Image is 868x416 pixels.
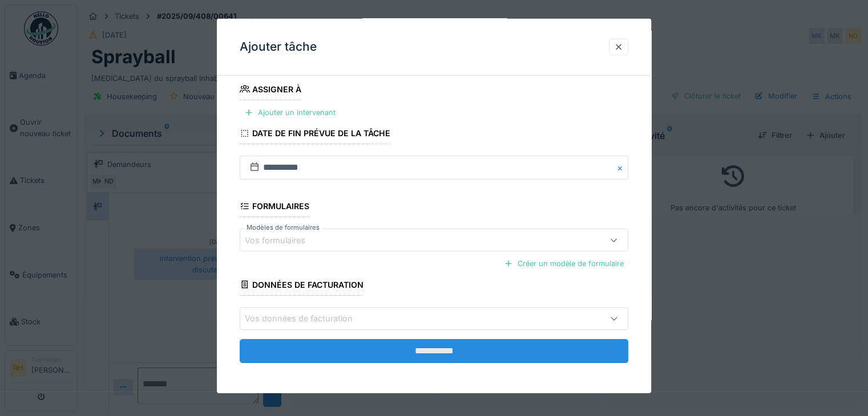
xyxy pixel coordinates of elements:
div: Formulaires [240,198,309,217]
div: Vos formulaires [245,234,321,246]
div: Ajouter un intervenant [240,105,340,120]
div: Créer un modèle de formulaire [499,256,628,271]
div: Données de facturation [240,276,364,295]
div: Assigner à [240,81,301,100]
div: Date de fin prévue de la tâche [240,125,390,144]
div: Vos données de facturation [245,312,369,325]
label: Modèles de formulaires [244,223,322,233]
button: Close [616,156,628,180]
h3: Ajouter tâche [240,40,317,54]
